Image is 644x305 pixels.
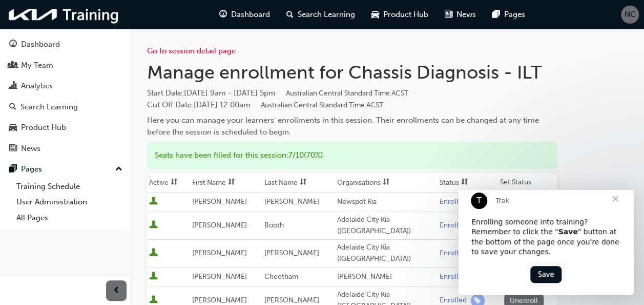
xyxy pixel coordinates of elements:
[4,77,127,96] a: Analytics
[4,98,127,117] a: Search Learning
[21,80,53,92] div: Analytics
[149,197,158,207] span: User is active
[264,296,319,304] span: [PERSON_NAME]
[337,196,435,208] div: Newspot Kia
[337,242,435,265] div: Adelaide City Kia ([GEOGRAPHIC_DATA])
[4,35,127,54] a: Dashboard
[438,173,498,193] th: Toggle SortBy
[184,88,408,98] span: [DATE] 9am - [DATE] 5pm
[12,179,127,195] a: Training Schedule
[192,249,247,257] span: [PERSON_NAME]
[286,89,408,98] span: Australian Central Standard Time ACST
[219,8,227,21] span: guage-icon
[504,9,525,21] span: Pages
[264,197,319,206] span: [PERSON_NAME]
[298,9,355,21] span: Search Learning
[147,115,557,138] div: Here you can manage your learners' enrollments in this session. Their enrollments can be changed ...
[625,9,636,21] span: NC
[300,178,307,187] span: sorting-icon
[437,4,484,25] a: news-iconNews
[9,82,17,91] span: chart-icon
[13,27,162,67] div: Enrolling someone into training? Remember to click the " " button at the bottom of the page once ...
[9,144,17,154] span: news-icon
[21,60,53,71] div: My Team
[264,272,298,281] span: Cheetham
[147,100,383,109] span: Cut Off Date : [DATE] 12:00am
[363,4,437,25] a: car-iconProduct Hub
[147,61,557,84] h1: Manage enrollment for Chassis Diagnosis - ILT
[337,271,435,283] div: [PERSON_NAME]
[4,160,127,179] button: Pages
[21,39,60,50] div: Dashboard
[337,214,435,237] div: Adelaide City Kia ([GEOGRAPHIC_DATA])
[383,178,390,187] span: sorting-icon
[264,249,319,257] span: [PERSON_NAME]
[262,173,335,193] th: Toggle SortBy
[211,4,278,25] a: guage-iconDashboard
[21,122,66,134] div: Product Hub
[459,190,634,295] iframe: Intercom live chat message
[4,118,127,137] a: Product Hub
[456,9,476,21] span: News
[5,4,123,25] img: kia-training
[9,123,17,132] span: car-icon
[445,8,452,21] span: news-icon
[371,8,379,21] span: car-icon
[12,210,127,226] a: All Pages
[440,197,467,207] div: Enrolled
[440,221,467,231] div: Enrolled
[461,178,468,187] span: sorting-icon
[484,4,533,25] a: pages-iconPages
[498,173,557,193] th: Set Status
[9,103,16,112] span: search-icon
[4,33,127,160] button: DashboardMy TeamAnalyticsSearch LearningProduct HubNews
[492,8,500,21] span: pages-icon
[192,197,247,206] span: [PERSON_NAME]
[231,9,270,21] span: Dashboard
[171,178,178,187] span: sorting-icon
[278,4,363,25] a: search-iconSearch Learning
[113,284,120,297] span: prev-icon
[286,8,294,21] span: search-icon
[228,178,235,187] span: sorting-icon
[149,220,158,231] span: User is active
[21,163,42,175] div: Pages
[147,46,236,55] a: Go to session detail page
[147,173,190,193] th: Toggle SortBy
[149,272,158,282] span: User is active
[440,272,467,282] div: Enrolled
[4,139,127,158] a: News
[147,87,557,99] span: Start Date :
[192,221,247,230] span: [PERSON_NAME]
[9,61,17,70] span: people-icon
[21,143,40,155] div: News
[335,173,438,193] th: Toggle SortBy
[147,142,557,169] div: Seats have been filled for this session : 7 / 10 ( 70% )
[9,40,17,49] span: guage-icon
[99,37,119,46] b: Save
[149,248,158,258] span: User is active
[192,272,247,281] span: [PERSON_NAME]
[264,221,284,230] span: Booth
[383,9,428,21] span: Product Hub
[115,163,122,176] span: up-icon
[621,6,639,24] button: NC
[440,249,467,258] div: Enrolled
[4,56,127,75] a: My Team
[192,296,247,304] span: [PERSON_NAME]
[12,194,127,210] a: User Administration
[9,165,17,174] span: pages-icon
[20,101,78,113] div: Search Learning
[190,173,263,193] th: Toggle SortBy
[261,101,383,109] span: Australian Central Standard Time ACST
